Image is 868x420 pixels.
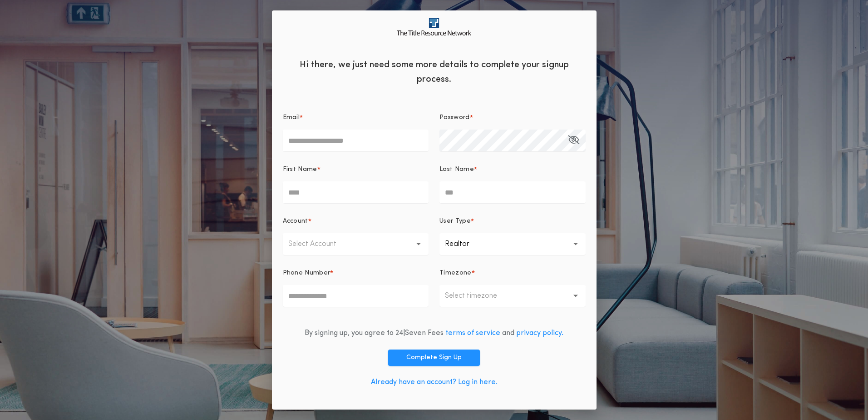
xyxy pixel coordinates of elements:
p: Password [439,113,470,122]
input: Password* [439,130,586,151]
p: Select timezone [445,290,512,301]
button: Select Account [283,233,429,255]
button: Password* [568,130,579,151]
p: Timezone [439,269,472,278]
div: By signing up, you agree to 24|Seven Fees and [305,328,563,339]
input: First Name* [283,181,429,203]
input: Phone Number* [283,285,429,307]
p: Phone Number [283,269,330,278]
input: Last Name* [439,181,586,203]
p: Select Account [288,239,351,250]
p: Account [283,217,308,226]
p: First Name [283,165,317,174]
p: User Type [439,217,471,226]
p: Email [283,113,300,122]
a: privacy policy. [516,330,563,337]
a: terms of service [445,330,500,337]
button: Complete Sign Up [388,350,480,366]
p: Last Name [439,165,474,174]
button: Realtor [439,233,586,255]
div: Hi there, we just need some more details to complete your signup process. [272,50,597,91]
a: Already have an account? Log in here. [371,379,498,386]
img: logo [397,18,471,35]
p: Realtor [445,239,484,250]
input: Email* [283,130,429,151]
button: Select timezone [439,285,586,307]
